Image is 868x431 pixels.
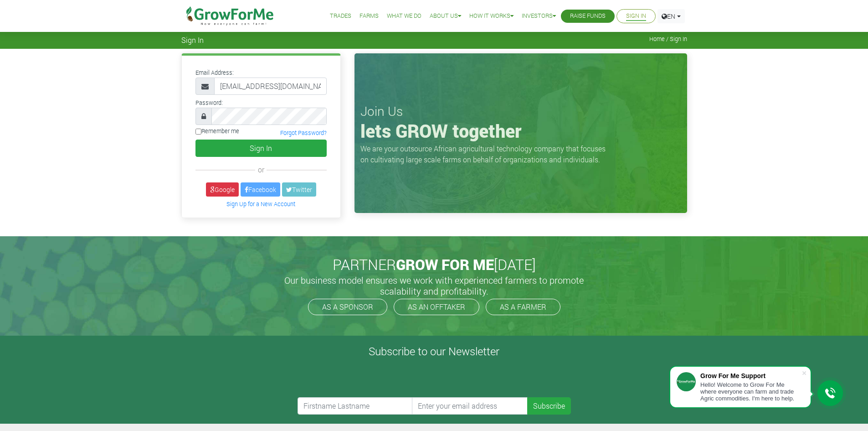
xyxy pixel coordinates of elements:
[486,299,560,315] a: AS A FARMER
[430,11,461,21] a: About Us
[308,299,387,315] a: AS A SPONSOR
[280,129,327,136] a: Forgot Password?
[185,256,683,273] h2: PARTNER [DATE]
[360,11,379,21] a: Farms
[195,129,201,135] input: Remember me
[657,9,685,23] a: EN
[214,78,327,95] input: Email Address
[195,127,239,135] label: Remember me
[195,99,223,107] label: Password:
[360,143,611,165] p: We are your outsource African agricultural technology company that focuses on cultivating large s...
[298,362,436,397] iframe: reCAPTCHA
[387,11,421,21] a: What We Do
[700,381,801,402] div: Hello! Welcome to Grow For Me where everyone can farm and trade Agric commodities. I'm here to help.
[298,397,413,415] input: Firstname Lastname
[412,397,528,415] input: Enter your email address
[206,182,239,197] a: Google
[360,120,681,142] h1: lets GROW together
[330,11,351,21] a: Trades
[700,372,801,379] div: Grow For Me Support
[181,36,204,44] span: Sign In
[394,299,479,315] a: AS AN OFFTAKER
[469,11,514,21] a: How it Works
[11,345,857,358] h4: Subscribe to our Newsletter
[527,397,571,415] button: Subscribe
[195,164,327,175] div: or
[275,275,594,296] h5: Our business model ensures we work with experienced farmers to promote scalability and profitabil...
[570,11,606,21] a: Raise Funds
[226,200,295,208] a: Sign Up for a New Account
[522,11,556,21] a: Investors
[360,104,681,119] h3: Join Us
[195,68,234,77] label: Email Address:
[626,11,646,21] a: Sign In
[649,36,687,42] span: Home / Sign In
[396,254,494,274] span: GROW FOR ME
[195,140,327,157] button: Sign In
